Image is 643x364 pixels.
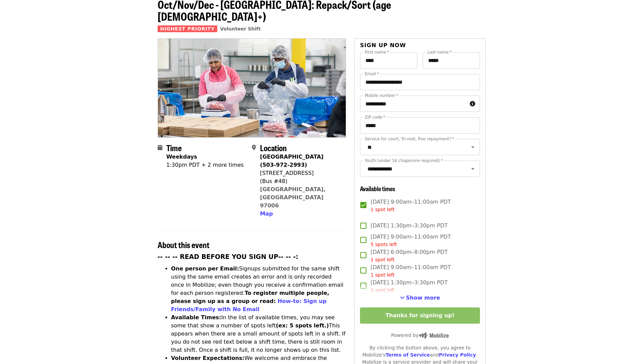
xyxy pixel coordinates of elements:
button: Map [260,210,273,218]
i: map-marker-alt icon [252,144,256,151]
span: Powered by [391,332,449,338]
img: Oct/Nov/Dec - Beaverton: Repack/Sort (age 10+) organized by Oregon Food Bank [158,39,346,137]
button: Open [468,164,478,174]
a: Terms of Service [385,352,430,358]
span: 1 spot left [370,257,395,262]
a: Privacy Policy [439,352,476,358]
span: Show more [406,295,440,301]
label: First name [365,50,389,54]
input: First name [360,52,417,68]
span: [DATE] 6:00pm–8:00pm PDT [370,248,447,263]
img: Powered by Mobilize [419,332,449,339]
button: Thanks for signing up! [360,307,480,324]
strong: Volunteer Expectations: [171,355,245,361]
span: 1 spot left [370,207,395,212]
span: Location [260,142,287,154]
i: circle-info icon [470,101,475,107]
span: 5 spots left [370,242,397,247]
button: Open [468,142,478,152]
label: Youth (under 16 chaperone required) [365,159,443,163]
span: [DATE] 9:00am–11:00am PDT [370,263,451,279]
li: In the list of available times, you may see some that show a number of spots left This appears wh... [171,314,346,354]
span: 1 spot left [370,287,395,293]
strong: Available Times: [171,314,221,321]
input: Email [360,74,480,90]
span: [DATE] 9:00am–11:00am PDT [370,198,451,213]
label: Email [365,72,379,76]
strong: [GEOGRAPHIC_DATA] (503-972-2993) [260,154,323,168]
span: Map [260,210,273,217]
span: Available times [360,184,395,193]
input: Mobile number [360,96,467,112]
a: [GEOGRAPHIC_DATA], [GEOGRAPHIC_DATA] 97006 [260,186,326,209]
strong: -- -- -- READ BEFORE YOU SIGN UP-- -- -: [158,253,299,260]
span: [DATE] 9:00am–11:00am PDT [370,233,451,248]
i: calendar icon [158,144,162,151]
div: 1:30pm PDT + 2 more times [166,161,244,169]
a: Volunteer Shift [220,26,261,32]
div: (Bus #48) [260,177,341,185]
input: ZIP code [360,117,480,134]
label: Service for court, Tri-met, fine repayment? [365,137,454,141]
span: [DATE] 1:30pm–3:30pm PDT [370,222,447,230]
strong: One person per Email: [171,265,239,272]
a: How-to: Sign up Friends/Family with No Email [171,298,327,312]
span: About this event [158,239,209,250]
span: [DATE] 1:30pm–3:30pm PDT [370,279,447,294]
span: Time [166,142,182,154]
strong: Weekdays [166,154,197,160]
span: Sign up now [360,42,406,48]
label: Last name [427,50,451,54]
li: Signups submitted for the same shift using the same email creates an error and is only recorded o... [171,265,346,314]
strong: (ex: 5 spots left.) [276,322,329,329]
label: ZIP code [365,115,385,119]
button: See more timeslots [400,294,440,302]
div: [STREET_ADDRESS] [260,169,341,177]
label: Mobile number [365,94,398,98]
span: 1 spot left [370,272,395,278]
span: Highest Priority [158,25,218,32]
input: Last name [423,52,480,68]
strong: To register multiple people, please sign up as a group or read: [171,290,329,304]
